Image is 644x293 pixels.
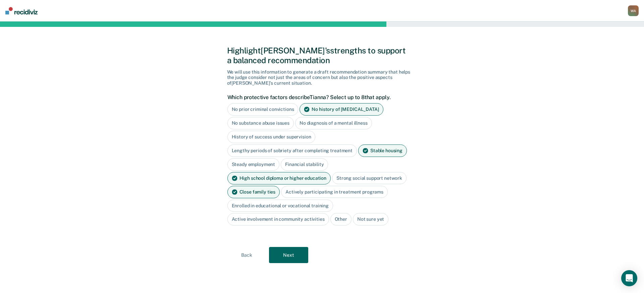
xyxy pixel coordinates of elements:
[358,144,407,157] div: Stable housing
[227,172,331,184] div: High school diploma or higher education
[227,200,333,212] div: Enrolled in educational or vocational training
[621,270,637,286] div: Open Intercom Messenger
[332,172,407,184] div: Strong social support network
[628,5,639,16] button: WA
[300,103,383,116] div: No history of [MEDICAL_DATA]
[227,69,417,86] div: We will use this information to generate a draft recommendation summary that helps the judge cons...
[227,94,414,100] label: Which protective factors describe Tianna ? Select up to 8 that apply.
[227,46,417,65] div: Highlight [PERSON_NAME]'s strengths to support a balanced recommendation
[295,117,372,129] div: No diagnosis of a mental illness
[330,213,352,225] div: Other
[5,7,38,14] img: Recidiviz
[227,144,357,157] div: Lengthy periods of sobriety after completing treatment
[227,103,299,116] div: No prior criminal convictions
[269,247,308,263] button: Next
[227,247,266,263] button: Back
[227,131,316,143] div: History of success under supervision
[227,186,280,198] div: Close family ties
[281,158,328,171] div: Financial stability
[227,158,280,171] div: Steady employment
[353,213,388,225] div: Not sure yet
[227,117,294,129] div: No substance abuse issues
[227,213,329,225] div: Active involvement in community activities
[281,186,388,198] div: Actively participating in treatment programs
[628,5,639,16] div: W A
